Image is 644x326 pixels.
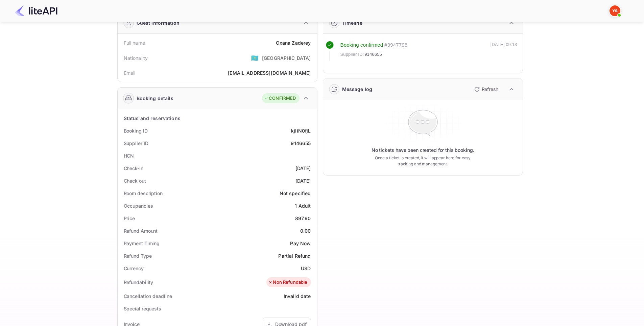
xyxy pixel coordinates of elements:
[124,190,163,197] div: Room description
[340,41,383,49] div: Booking confirmed
[264,95,296,102] div: CONFIRMED
[124,127,148,134] div: Booking ID
[280,190,311,197] div: Not specified
[124,177,146,184] div: Check out
[124,227,158,234] div: Refund Amount
[137,95,173,102] div: Booking details
[342,86,373,93] div: Message log
[124,215,135,222] div: Price
[290,240,311,247] div: Pay Now
[482,86,498,93] p: Refresh
[284,293,311,300] div: Invalid date
[124,39,145,46] div: Full name
[301,265,311,272] div: USD
[364,51,382,58] span: 9146655
[124,305,161,312] div: Special requests
[300,227,311,234] div: 0.00
[295,215,311,222] div: 897.90
[610,5,620,16] img: Yandex Support
[340,51,364,58] span: Supplier ID:
[124,240,160,247] div: Payment Timing
[124,265,144,272] div: Currency
[124,165,143,172] div: Check-in
[124,115,181,122] div: Status and reservations
[372,147,474,154] p: No tickets have been created for this booking.
[137,19,180,26] div: Guest information
[470,84,501,95] button: Refresh
[342,19,362,26] div: Timeline
[491,41,517,61] div: [DATE] 09:13
[268,279,307,286] div: Non Refundable
[291,127,311,134] div: kjIiN0fjL
[276,39,311,46] div: Oxana Zaderey
[295,165,311,172] div: [DATE]
[124,54,148,62] div: Nationality
[278,252,311,259] div: Partial Refund
[124,252,152,259] div: Refund Type
[124,202,153,209] div: Occupancies
[295,202,311,209] div: 1 Adult
[15,5,57,16] img: LiteAPI Logo
[124,69,136,76] div: Email
[124,140,148,147] div: Supplier ID
[262,54,311,62] div: [GEOGRAPHIC_DATA]
[124,152,134,159] div: HCN
[124,293,172,300] div: Cancellation deadline
[384,41,407,49] div: # 3947798
[295,177,311,184] div: [DATE]
[291,140,311,147] div: 9146655
[251,52,259,64] span: United States
[228,69,311,76] div: [EMAIL_ADDRESS][DOMAIN_NAME]
[124,279,153,286] div: Refundability
[369,155,476,167] p: Once a ticket is created, it will appear here for easy tracking and management.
